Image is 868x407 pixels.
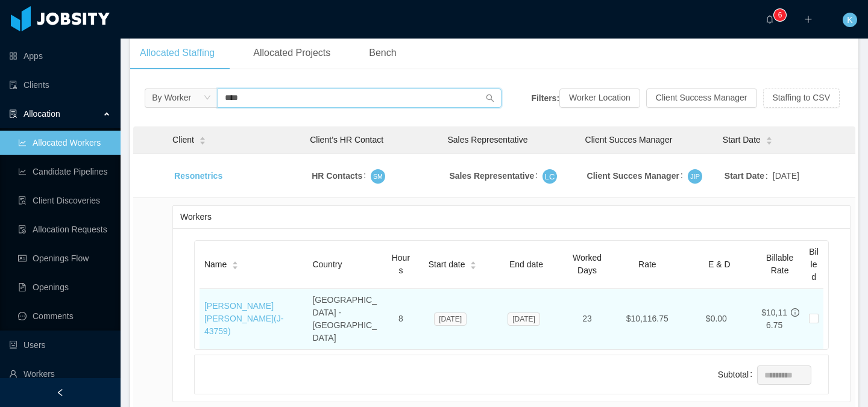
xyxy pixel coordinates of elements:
span: SM [373,171,383,182]
span: info-circle [791,308,799,317]
a: icon: file-doneAllocation Requests [18,217,111,241]
div: $10,116.75 [760,306,788,332]
td: [GEOGRAPHIC_DATA] - [GEOGRAPHIC_DATA] [307,289,385,349]
div: Sort [231,259,239,268]
span: End date [509,259,543,269]
span: Client [172,134,194,146]
sup: 6 [774,9,786,21]
button: Worker Location [559,89,640,108]
strong: Sales Representative [449,171,534,181]
div: Sort [199,135,206,143]
i: icon: caret-up [199,135,206,139]
i: icon: caret-down [199,140,206,143]
span: JIP [690,170,700,182]
span: Rate [638,259,656,269]
a: icon: auditClients [9,73,111,97]
input: Subtotal Subtotal [758,366,811,384]
td: $10,116.75 [611,289,683,349]
a: icon: appstoreApps [9,44,111,68]
strong: Filters: [531,93,559,102]
td: 8 [386,289,416,349]
a: icon: file-searchClient Discoveries [18,188,111,213]
span: Billable Rate [766,253,793,275]
span: K [847,13,852,27]
span: Start Date [723,134,761,146]
i: icon: caret-up [470,260,477,264]
span: Name [204,258,227,271]
div: By Worker [152,89,191,107]
div: Allocated Projects [244,36,340,70]
div: Allocated Staffing [130,36,224,70]
div: Sort [766,135,773,143]
a: icon: userWorkers [9,362,111,386]
button: Client Success Manager [646,89,757,108]
a: [PERSON_NAME] [PERSON_NAME](J-43759) [204,301,283,336]
strong: Client Succes Manager [587,171,679,181]
p: 6 [778,9,782,21]
strong: HR Contacts [312,171,362,181]
span: Sales Representative [447,135,527,144]
span: [DATE] [434,312,467,326]
span: E & D [708,259,731,269]
span: [DATE] [508,312,540,326]
i: icon: plus [804,15,813,23]
span: Allocation [24,109,60,119]
span: Start date [429,258,465,271]
strong: Start Date [725,171,764,181]
span: Client’s HR Contact [310,135,383,144]
div: Bench [359,36,406,70]
i: icon: caret-up [766,135,772,139]
a: icon: file-textOpenings [18,275,111,299]
span: Client Succes Manager [585,135,673,144]
a: Resonetrics [174,171,222,181]
div: Workers [180,206,843,228]
span: Billed [809,247,819,282]
td: 23 [563,289,611,349]
i: icon: search [486,94,494,102]
a: icon: line-chartAllocated Workers [18,131,111,155]
span: LC [545,170,555,184]
a: icon: line-chartCandidate Pipelines [18,160,111,184]
i: icon: caret-down [766,140,772,143]
span: $0.00 [706,314,727,323]
span: Hours [392,253,410,275]
a: icon: robotUsers [9,333,111,357]
i: icon: solution [9,110,17,118]
i: icon: caret-down [470,264,477,268]
a: icon: idcardOpenings Flow [18,246,111,270]
span: Worked Days [573,253,602,275]
button: Staffing to CSV [763,89,840,108]
a: icon: messageComments [18,304,111,328]
i: icon: bell [766,15,774,23]
span: Country [312,259,342,269]
label: Subtotal [718,370,757,379]
i: icon: caret-down [232,264,239,268]
div: Sort [470,259,477,268]
i: icon: caret-up [232,260,239,264]
span: [DATE] [773,170,799,182]
i: icon: down [204,94,211,102]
